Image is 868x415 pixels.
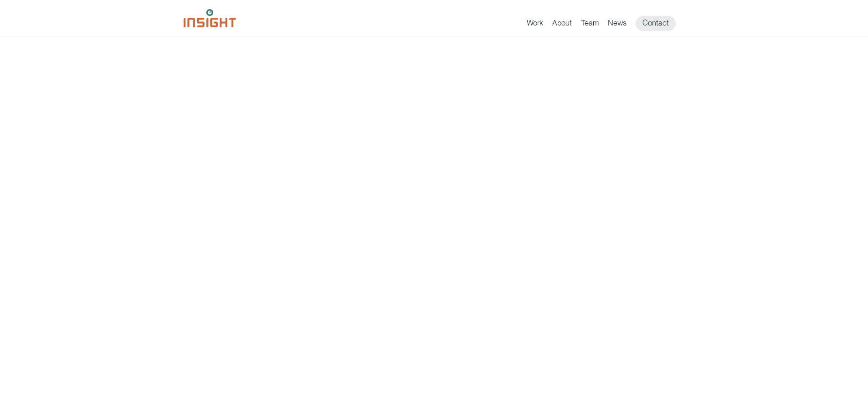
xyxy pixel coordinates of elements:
a: News [608,18,627,31]
a: Contact [636,16,676,31]
img: Insight Marketing Design [184,9,236,27]
a: Team [581,18,599,31]
a: Work [527,18,543,31]
a: About [552,18,572,31]
nav: primary navigation menu [527,16,685,31]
